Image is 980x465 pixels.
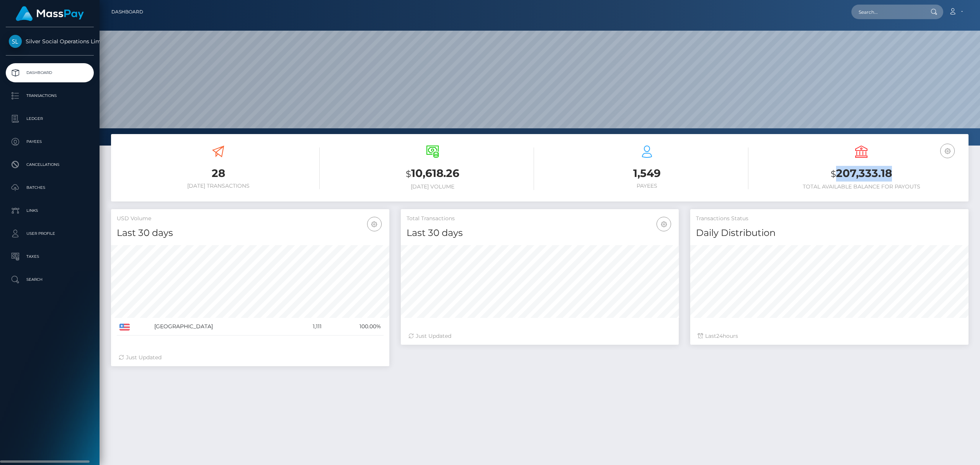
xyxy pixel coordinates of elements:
[696,215,963,223] h5: Transactions Status
[6,178,94,197] a: Batches
[760,166,963,182] h3: 207,333.18
[9,159,91,170] p: Cancellations
[406,169,411,179] small: $
[407,226,673,240] h4: Last 30 days
[698,332,961,340] div: Last hours
[9,182,91,193] p: Batches
[9,67,91,79] p: Dashboard
[9,274,91,285] p: Search
[6,63,94,82] a: Dashboard
[117,183,320,189] h6: [DATE] Transactions
[119,324,130,331] img: US.png
[6,155,94,174] a: Cancellations
[9,136,91,147] p: Payees
[6,270,94,289] a: Search
[117,166,320,181] h3: 28
[6,201,94,220] a: Links
[408,332,671,340] div: Just Updated
[9,35,22,48] img: Silver Social Operations Limited
[9,113,91,124] p: Ledger
[6,38,94,45] span: Silver Social Operations Limited
[6,86,94,105] a: Transactions
[6,247,94,266] a: Taxes
[696,226,963,240] h4: Daily Distribution
[324,318,384,336] td: 100.00%
[546,183,748,189] h6: Payees
[293,318,324,336] td: 1,111
[16,6,84,21] img: MassPay Logo
[119,354,382,362] div: Just Updated
[716,332,723,339] span: 24
[851,5,923,19] input: Search...
[117,215,384,223] h5: USD Volume
[407,215,673,223] h5: Total Transactions
[831,169,836,179] small: $
[9,228,91,239] p: User Profile
[9,251,91,262] p: Taxes
[111,4,143,20] a: Dashboard
[331,166,534,182] h3: 10,618.26
[6,109,94,128] a: Ledger
[117,226,384,240] h4: Last 30 days
[152,318,293,336] td: [GEOGRAPHIC_DATA]
[546,166,748,181] h3: 1,549
[9,205,91,216] p: Links
[760,183,963,190] h6: Total Available Balance for Payouts
[9,90,91,102] p: Transactions
[331,183,534,190] h6: [DATE] Volume
[6,224,94,243] a: User Profile
[6,132,94,151] a: Payees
